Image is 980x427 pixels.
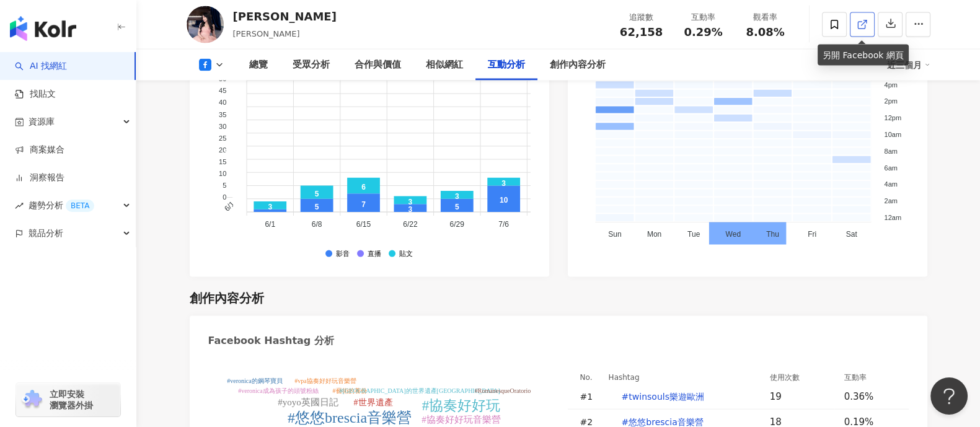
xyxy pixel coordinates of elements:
tspan: 20 [218,147,226,154]
tspan: #yoyo英國日記 [278,397,338,407]
div: 合作與價值 [355,58,401,73]
span: 資源庫 [29,108,55,136]
div: [PERSON_NAME] [233,9,337,24]
tspan: 4pm [884,81,897,89]
span: 競品分析 [29,219,63,247]
tspan: #協奏好好玩音樂營 [422,415,501,425]
tspan: 10am [884,131,901,139]
tspan: 6am [884,164,897,172]
tspan: 2pm [884,98,897,105]
tspan: 6/1 [265,221,275,229]
td: #twinsouls樂遊歐洲 [599,384,760,410]
tspan: 6/1 [223,200,236,214]
tspan: 12am [884,214,901,222]
div: Facebook Hashtag 分析 [208,334,334,348]
tspan: #veronica的鋼琴寶貝 [227,377,282,384]
div: 受眾分析 [293,58,330,73]
th: 使用次數 [760,371,834,384]
tspan: 6/8 [311,221,322,229]
tspan: 15 [218,159,226,166]
tspan: 4am [884,181,897,188]
td: 0.36% [834,384,909,410]
span: 趨勢分析 [29,191,94,219]
a: searchAI 找網紅 [15,60,67,73]
tspan: 40 [218,99,226,107]
div: 貼文 [399,250,413,258]
tspan: Fri [808,231,816,239]
tspan: Thu [766,231,779,239]
th: No. [568,371,599,384]
tspan: #RomanesqueOratorio [474,387,531,394]
tspan: 0 [223,194,226,201]
tspan: #藝術的養份 [332,387,366,394]
span: #悠悠brescia音樂營 [622,417,704,427]
tspan: 50 [218,76,226,83]
span: 62,158 [620,25,663,38]
tspan: #世界遺產 [353,398,392,407]
th: 互動率 [834,371,909,384]
div: 互動分析 [488,58,525,73]
tspan: 35 [218,111,226,118]
iframe: Help Scout Beacon - Open [930,377,968,415]
tspan: #協奏好好玩 [422,398,500,413]
tspan: 30 [218,123,226,130]
tspan: #vpa協奏好好玩音樂營 [294,377,356,384]
div: 互動率 [680,11,727,24]
tspan: Sun [608,231,621,239]
tspan: 6/22 [403,221,418,229]
span: 0.29% [684,26,722,38]
div: 相似網紅 [426,58,463,73]
div: 影音 [336,250,350,258]
a: chrome extension立即安裝 瀏覽器外掛 [16,383,120,416]
tspan: #[GEOGRAPHIC_DATA]的世界遺產[GEOGRAPHIC_DATA] [339,387,500,394]
span: [PERSON_NAME] [233,29,300,38]
span: rise [15,201,24,210]
img: logo [10,16,76,41]
span: 立即安裝 瀏覽器外掛 [50,389,93,411]
div: 直播 [368,250,381,258]
a: 洞察報告 [15,172,64,184]
tspan: 10 [218,170,226,178]
tspan: #悠悠brescia音樂營 [288,410,412,426]
tspan: 5 [223,182,226,190]
div: 19 [770,390,834,403]
div: 總覽 [249,58,268,73]
th: Hashtag [599,371,760,384]
div: BETA [66,200,94,212]
span: #twinsouls樂遊歐洲 [622,392,704,402]
tspan: 7/6 [498,221,509,229]
tspan: 2am [884,198,897,205]
div: 0.36% [844,390,896,403]
tspan: 45 [218,87,226,95]
tspan: #veronica成為孩子的頭號粉絲 [238,387,318,394]
img: chrome extension [20,390,44,410]
tspan: Tue [687,231,700,239]
tspan: Sat [845,231,857,239]
div: 另開 Facebook 網頁 [818,45,909,66]
a: 找貼文 [15,88,56,100]
tspan: Wed [725,231,740,239]
div: 創作內容分析 [550,58,606,73]
tspan: 6/29 [449,221,464,229]
div: 追蹤數 [618,11,665,24]
tspan: 25 [218,135,226,143]
div: 創作內容分析 [190,289,264,307]
img: KOL Avatar [187,6,224,43]
tspan: 8am [884,148,897,156]
button: #twinsouls樂遊歐洲 [609,384,717,409]
div: 觀看率 [742,11,789,24]
tspan: 12pm [884,115,901,122]
a: 商案媒合 [15,144,64,156]
tspan: 6/15 [356,221,371,229]
span: 8.08% [746,26,784,38]
tspan: Mon [647,231,661,239]
div: # 1 [580,390,599,403]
